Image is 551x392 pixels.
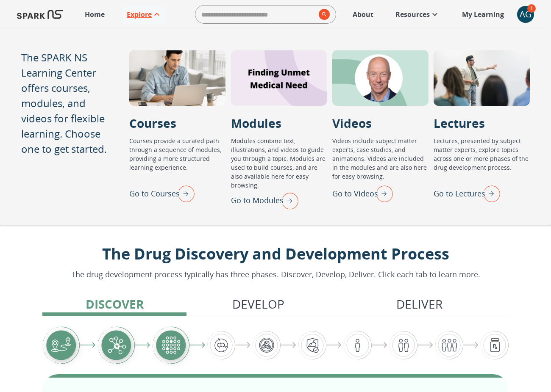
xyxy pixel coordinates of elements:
[315,6,330,23] button: search
[396,295,442,313] p: Deliver
[231,190,298,212] div: Go to Modules
[129,182,195,204] div: Go to Courses
[434,114,485,132] p: Lectures
[527,4,536,13] span: 1
[326,342,342,348] img: arrow-right
[332,136,429,182] p: Videos include subject matter experts, case studies, and animations. Videos are included in the m...
[434,136,530,182] p: Lectures, presented by subject matter experts, explore topics across one or more phases of the dr...
[277,190,298,212] img: right arrow
[71,269,480,280] p: The drug development process typically has three phases. Discover, Develop, Deliver. Click each t...
[129,188,180,199] p: Go to Courses
[232,295,284,313] p: Develop
[42,326,509,364] div: Graphic showing the progression through the Discover, Develop, and Deliver pipeline, highlighting...
[235,342,251,348] img: arrow-right
[81,5,109,24] a: Home
[281,342,296,348] img: arrow-right
[135,342,150,348] img: arrow-right
[17,4,63,25] img: Logo of SPARK at Stanford
[231,114,281,132] p: Modules
[434,188,485,199] p: Go to Lectures
[458,5,509,24] a: My Learning
[127,9,152,19] p: Explore
[80,342,95,348] img: arrow-right
[231,50,327,106] div: Modules
[517,6,534,23] button: account of current user
[395,9,430,19] p: Resources
[71,243,480,265] p: The Drug Discovery and Development Process
[391,5,444,24] a: Resources
[332,182,393,204] div: Go to Videos
[332,188,378,199] p: Go to Videos
[86,295,144,313] p: Discover
[231,136,327,190] p: Modules combine text, illustrations, and videos to guide you through a topic. Modules are used to...
[129,114,176,132] p: Courses
[21,50,108,157] p: The SPARK NS Learning Center offers courses, modules, and videos for flexible learning. Choose on...
[434,50,530,106] div: Lectures
[462,9,504,19] p: My Learning
[85,9,105,19] p: Home
[348,5,378,24] a: About
[189,342,205,348] img: arrow-right
[479,182,500,204] img: right arrow
[372,182,393,204] img: right arrow
[231,195,284,206] p: Go to Modules
[332,114,372,132] p: Videos
[372,342,387,348] img: arrow-right
[353,9,373,19] p: About
[332,50,429,106] div: Videos
[434,182,500,204] div: Go to Lectures
[173,182,195,204] img: right arrow
[129,136,225,182] p: Courses provide a curated path through a sequence of modules, providing a more structured learnin...
[463,342,479,348] img: arrow-right
[517,6,534,23] div: AG
[129,50,225,106] div: Courses
[417,342,433,348] img: arrow-right
[122,5,166,24] a: Explore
